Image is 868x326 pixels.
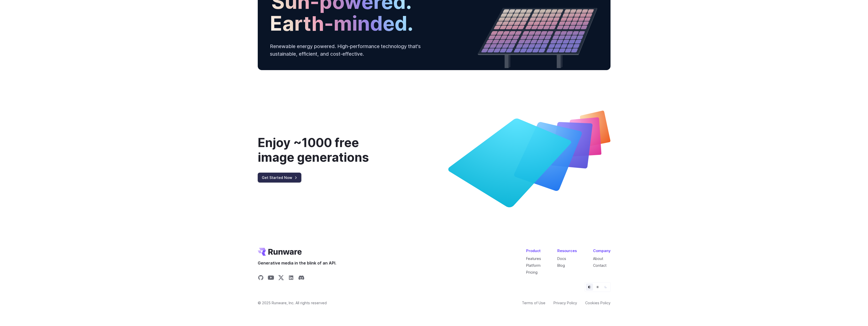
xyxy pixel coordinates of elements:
[288,275,294,282] a: Share on LinkedIn
[278,275,284,282] a: Share on X
[258,300,327,306] span: © 2025 Runware, Inc. All rights reserved
[298,275,304,282] a: Share on Discord
[526,256,541,261] a: Features
[593,248,611,254] div: Company
[593,256,603,261] a: About
[553,300,577,306] a: Privacy Policy
[526,263,541,268] a: Platform
[258,173,301,182] a: Get Started Now
[268,275,274,282] a: Share on YouTube
[557,248,577,254] div: Resources
[258,275,264,282] a: Share on GitHub
[557,256,566,261] a: Docs
[585,282,611,292] ul: Theme selector
[586,283,593,291] button: Default
[594,283,601,291] button: Light
[258,248,302,256] a: Go to /
[526,248,541,254] div: Product
[522,300,545,306] a: Terms of Use
[593,263,606,268] a: Contact
[526,270,538,274] a: Pricing
[258,135,396,165] div: Enjoy ~1000 free image generations
[258,260,336,267] span: Generative media in the blink of an API.
[585,300,611,306] a: Cookies Policy
[270,43,434,58] p: Renewable energy powered. High-performance technology that's sustainable, efficient, and cost-eff...
[602,283,609,291] button: Dark
[557,263,565,268] a: Blog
